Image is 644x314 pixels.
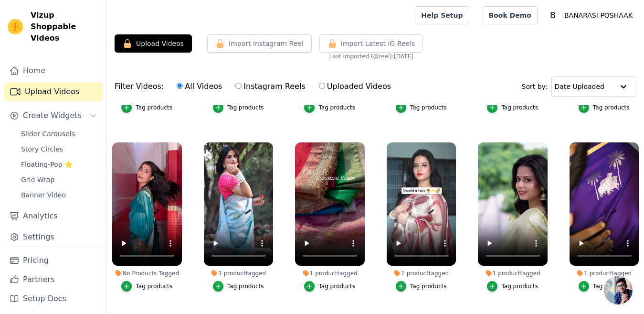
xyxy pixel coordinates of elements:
button: Import Latest IG Reels [319,34,423,53]
button: Tag products [487,281,538,292]
span: Import Latest IG Reels [341,39,415,48]
a: Grid Wrap [15,173,103,186]
div: 1 product tagged [204,270,274,277]
button: Tag products [213,102,264,113]
a: Partners [4,270,103,289]
button: Tag products [121,102,172,113]
a: Settings [4,227,103,247]
button: Tag products [304,281,355,292]
p: BANARASI POSHAAK [560,7,636,24]
button: Create Widgets [4,106,103,125]
button: Tag products [213,281,264,292]
div: Sort by: [522,76,637,97]
a: Banner Video [15,188,103,202]
label: Uploaded Videos [318,80,391,93]
button: Upload Videos [115,34,192,53]
span: Grid Wrap [21,175,54,184]
div: 1 product tagged [295,270,365,277]
div: 1 product tagged [478,270,548,277]
div: Tag products [410,282,447,290]
a: Setup Docs [4,289,103,308]
span: Last imported (@ reel ): [DATE] [329,53,413,60]
div: No Products Tagged [112,270,182,277]
a: Story Circles [15,142,103,156]
button: Import Instagram Reel [207,34,312,53]
div: Tag products [318,104,355,111]
div: Tag products [593,282,630,290]
button: Tag products [579,281,630,292]
span: Slider Carousels [21,129,75,139]
button: Tag products [579,102,630,113]
button: Tag products [121,281,172,292]
a: Floating-Pop ⭐ [15,158,103,171]
div: Tag products [318,282,355,290]
a: Upload Videos [4,82,103,101]
img: Vizup [8,19,23,34]
span: Banner Video [21,190,66,200]
input: Instagram Reels [235,83,242,89]
button: Tag products [487,102,538,113]
a: Book Demo [483,6,538,24]
div: Filter Videos: [115,76,396,97]
a: Home [4,61,103,80]
a: Analytics [4,206,103,226]
div: Tag products [227,104,264,111]
div: Tag products [501,282,538,290]
div: Tag products [227,282,264,290]
input: All Videos [177,83,183,89]
label: All Videos [176,80,222,93]
div: Tag products [136,104,172,111]
button: B BANARASI POSHAAK [545,7,636,24]
a: Pricing [4,251,103,270]
a: Help Setup [415,6,469,24]
span: Create Widgets [23,110,82,121]
span: Story Circles [21,144,63,154]
button: Tag products [304,102,355,113]
div: 1 product tagged [570,270,639,277]
text: B [550,11,556,20]
a: Slider Carousels [15,127,103,141]
span: Floating-Pop ⭐ [21,160,73,169]
div: Tag products [410,104,447,111]
span: Vizup Shoppable Videos [31,10,99,44]
label: Instagram Reels [235,80,306,93]
div: 1 product tagged [387,270,456,277]
div: Tag products [501,104,538,111]
div: Tag products [593,104,630,111]
div: Open chat [604,276,633,304]
div: Tag products [136,282,172,290]
input: Uploaded Videos [319,83,325,89]
button: Tag products [396,281,447,292]
button: Tag products [396,102,447,113]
